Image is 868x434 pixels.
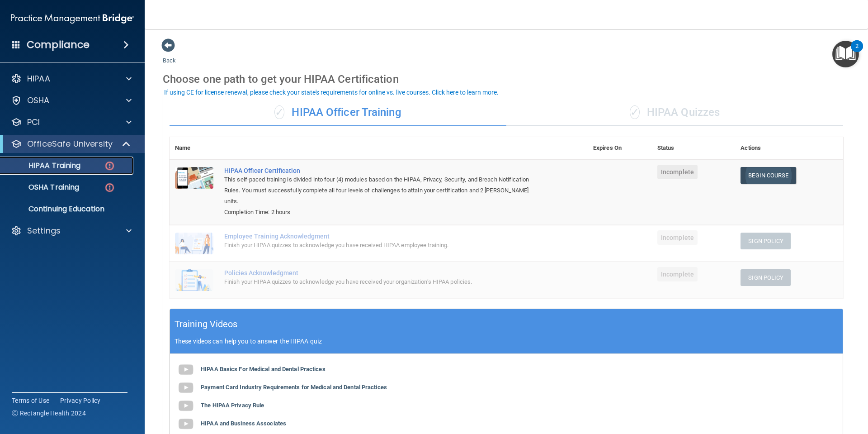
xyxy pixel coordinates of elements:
span: ✓ [274,105,284,119]
a: Privacy Policy [60,396,101,405]
img: gray_youtube_icon.38fcd6cc.png [177,379,195,397]
span: Incomplete [657,267,698,281]
div: Finish your HIPAA quizzes to acknowledge you have received HIPAA employee training. [224,240,542,251]
p: Continuing Education [6,205,129,214]
p: OSHA [27,95,50,106]
p: HIPAA [27,73,50,84]
a: OfficeSafe University [11,138,131,149]
b: HIPAA and Business Associates [201,420,286,427]
span: Incomplete [657,165,698,179]
th: Status [652,137,735,159]
b: HIPAA Basics For Medical and Dental Practices [201,366,325,372]
div: This self-paced training is divided into four (4) modules based on the HIPAA, Privacy, Security, ... [224,174,542,207]
div: If using CE for license renewal, please check your state's requirements for online vs. live cours... [164,89,499,95]
b: The HIPAA Privacy Rule [201,402,264,409]
a: PCI [11,117,132,128]
img: gray_youtube_icon.38fcd6cc.png [177,415,195,433]
div: Finish your HIPAA quizzes to acknowledge you have received your organization’s HIPAA policies. [224,277,542,287]
a: Back [163,46,176,64]
p: Settings [27,225,61,236]
button: If using CE for license renewal, please check your state's requirements for online vs. live cours... [163,88,500,97]
img: danger-circle.6113f641.png [104,160,115,172]
div: 2 [855,46,859,58]
button: Sign Policy [741,233,791,249]
a: Terms of Use [12,396,49,405]
p: PCI [27,117,40,128]
iframe: Drift Widget Chat Controller [712,370,857,406]
div: HIPAA Officer Training [170,99,506,126]
img: PMB logo [11,10,134,28]
p: OSHA Training [6,183,79,192]
span: ✓ [630,105,640,119]
button: Open Resource Center, 2 new notifications [832,41,859,67]
div: HIPAA Quizzes [506,99,843,126]
a: HIPAA Officer Certification [224,167,542,174]
div: Policies Acknowledgment [224,269,542,277]
th: Expires On [588,137,652,159]
span: Ⓒ Rectangle Health 2024 [12,409,86,418]
p: HIPAA Training [6,161,80,170]
a: OSHA [11,95,132,106]
div: Employee Training Acknowledgment [224,233,542,240]
h5: Training Videos [175,316,238,332]
div: Completion Time: 2 hours [224,207,542,218]
a: Settings [11,225,132,236]
img: danger-circle.6113f641.png [104,182,115,193]
th: Actions [735,137,843,159]
h4: Compliance [27,38,90,51]
a: Begin Course [741,167,796,184]
p: These videos can help you to answer the HIPAA quiz [175,338,838,345]
a: HIPAA [11,73,132,84]
img: gray_youtube_icon.38fcd6cc.png [177,361,195,379]
span: Incomplete [657,230,698,245]
th: Name [170,137,219,159]
p: OfficeSafe University [27,138,113,149]
div: Choose one path to get your HIPAA Certification [163,66,850,92]
img: gray_youtube_icon.38fcd6cc.png [177,397,195,415]
b: Payment Card Industry Requirements for Medical and Dental Practices [201,384,387,391]
button: Sign Policy [741,269,791,286]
